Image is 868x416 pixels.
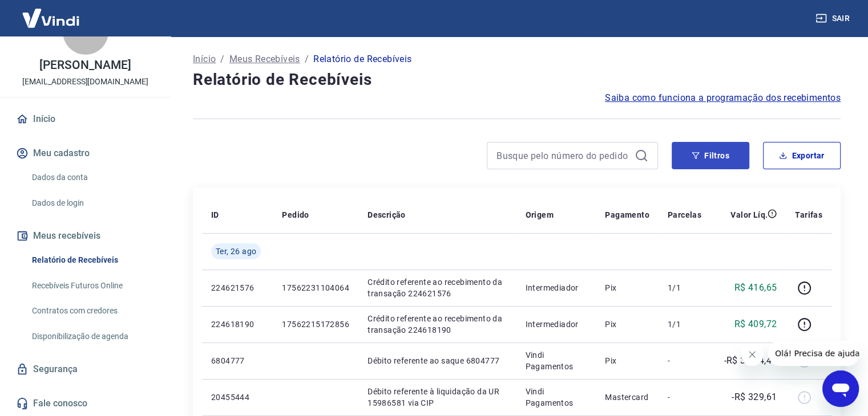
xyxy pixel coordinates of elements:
[668,209,701,221] p: Parcelas
[525,349,587,372] p: Vindi Pagamentos
[763,142,841,169] button: Exportar
[668,355,701,366] p: -
[14,223,157,248] button: Meus recebíveis
[27,325,157,348] a: Disponibilização de agenda
[822,370,859,407] iframe: Botão para abrir a janela de mensagens
[193,52,216,66] a: Início
[220,52,224,66] p: /
[282,319,349,330] p: 17562215172856
[216,246,256,257] span: Ter, 26 ago
[7,8,96,17] span: Olá! Precisa de ajuda?
[14,1,88,35] img: Vindi
[813,8,854,29] button: Sair
[27,191,157,215] a: Dados de login
[525,386,587,409] p: Vindi Pagamentos
[27,248,157,272] a: Relatório de Recebíveis
[730,209,768,221] p: Valor Líq.
[305,52,309,66] p: /
[27,274,157,297] a: Recebíveis Futuros Online
[211,319,264,330] p: 224618190
[14,141,157,166] button: Meu cadastro
[14,107,157,132] a: Início
[734,281,777,295] p: R$ 416,65
[14,357,157,382] a: Segurança
[368,209,406,221] p: Descrição
[229,52,300,66] a: Meus Recebíveis
[795,209,822,221] p: Tarifas
[313,52,411,66] p: Relatório de Recebíveis
[211,391,264,403] p: 20455444
[282,209,309,221] p: Pedido
[605,355,649,366] p: Pix
[525,209,553,221] p: Origem
[14,391,157,416] a: Fale conosco
[368,276,507,299] p: Crédito referente ao recebimento da transação 224621576
[605,209,649,221] p: Pagamento
[672,142,749,169] button: Filtros
[741,343,764,366] iframe: Fechar mensagem
[525,319,587,330] p: Intermediador
[368,313,507,336] p: Crédito referente ao recebimento da transação 224618190
[211,355,264,366] p: 6804777
[27,166,157,189] a: Dados da conta
[39,59,131,71] p: [PERSON_NAME]
[368,386,507,409] p: Débito referente à liquidação da UR 15986581 via CIP
[211,209,219,221] p: ID
[732,390,777,404] p: -R$ 329,61
[605,319,649,330] p: Pix
[368,355,507,366] p: Débito referente ao saque 6804777
[193,68,841,91] h4: Relatório de Recebíveis
[605,91,841,105] a: Saiba como funciona a programação dos recebimentos
[734,317,777,331] p: R$ 409,72
[668,391,701,403] p: -
[668,319,701,330] p: 1/1
[211,282,264,293] p: 224621576
[668,282,701,293] p: 1/1
[724,354,777,368] p: -R$ 3.064,41
[22,76,148,88] p: [EMAIL_ADDRESS][DOMAIN_NAME]
[496,147,630,164] input: Busque pelo número do pedido
[605,282,649,293] p: Pix
[768,341,859,366] iframe: Mensagem da empresa
[27,299,157,323] a: Contratos com credores
[282,282,349,293] p: 17562231104064
[525,282,587,293] p: Intermediador
[605,391,649,403] p: Mastercard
